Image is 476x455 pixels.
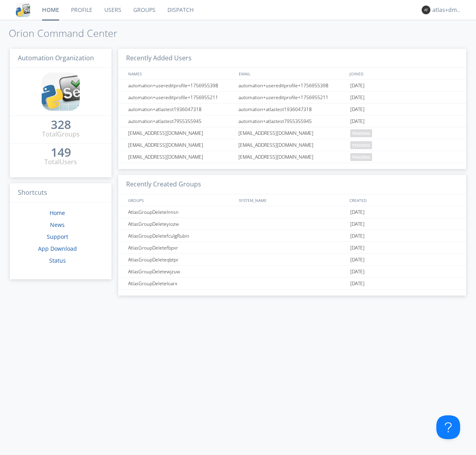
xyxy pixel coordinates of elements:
img: 373638.png [422,6,430,14]
div: [EMAIL_ADDRESS][DOMAIN_NAME] [236,139,348,151]
div: NAMES [126,68,235,79]
div: AtlasGroupDeleteyiozw [126,218,236,230]
span: [DATE] [350,254,365,266]
div: [EMAIL_ADDRESS][DOMAIN_NAME] [236,151,348,163]
div: SYSTEM_NAME [237,194,347,206]
div: AtlasGroupDeleteloarx [126,278,236,289]
div: [EMAIL_ADDRESS][DOMAIN_NAME] [236,127,348,139]
a: Home [50,209,65,217]
div: 149 [51,148,71,156]
span: [DATE] [350,104,365,115]
h3: Recently Added Users [118,49,466,68]
div: automation+atlastest1936047318 [236,104,348,115]
div: AtlasGroupDeleteqbtpr [126,254,236,265]
a: [EMAIL_ADDRESS][DOMAIN_NAME][EMAIL_ADDRESS][DOMAIN_NAME]pending [118,151,466,163]
a: automation+atlastest1936047318automation+atlastest1936047318[DATE] [118,104,466,115]
span: [DATE] [350,278,365,290]
div: [EMAIL_ADDRESS][DOMAIN_NAME] [126,127,236,139]
div: AtlasGroupDeletefbpxr [126,242,236,253]
img: cddb5a64eb264b2086981ab96f4c1ba7 [16,3,30,17]
a: [EMAIL_ADDRESS][DOMAIN_NAME][EMAIL_ADDRESS][DOMAIN_NAME]pending [118,139,466,151]
div: JOINED [347,68,459,79]
a: AtlasGroupDeleteqbtpr[DATE] [118,254,466,266]
a: News [50,221,65,228]
a: AtlasGroupDeletewjzuw[DATE] [118,266,466,278]
span: [DATE] [350,266,365,278]
div: AtlasGroupDeletefculgRubin [126,230,236,242]
a: automation+usereditprofile+1756955398automation+usereditprofile+1756955398[DATE] [118,80,466,92]
div: automation+atlastest7955355945 [126,115,236,127]
div: automation+atlastest1936047318 [126,104,236,115]
div: EMAIL [237,68,347,79]
div: 328 [51,121,71,129]
span: [DATE] [350,230,365,242]
a: AtlasGroupDeleteyiozw[DATE] [118,218,466,230]
a: [EMAIL_ADDRESS][DOMAIN_NAME][EMAIL_ADDRESS][DOMAIN_NAME]pending [118,127,466,139]
a: 149 [51,148,71,157]
div: automation+usereditprofile+1756955398 [236,80,348,91]
span: pending [350,141,372,149]
a: 328 [51,121,71,130]
h3: Shortcuts [10,183,111,203]
div: automation+usereditprofile+1756955211 [236,92,348,103]
a: Support [47,233,68,240]
span: [DATE] [350,92,365,104]
div: automation+usereditprofile+1756955211 [126,92,236,103]
span: [DATE] [350,218,365,230]
div: AtlasGroupDeletewjzuw [126,266,236,277]
span: [DATE] [350,115,365,127]
div: [EMAIL_ADDRESS][DOMAIN_NAME] [126,139,236,151]
img: cddb5a64eb264b2086981ab96f4c1ba7 [42,73,80,111]
span: pending [350,153,372,161]
div: Total Users [44,157,77,167]
a: App Download [38,245,77,252]
h3: Recently Created Groups [118,175,466,194]
span: pending [350,129,372,137]
div: automation+usereditprofile+1756955398 [126,80,236,91]
div: [EMAIL_ADDRESS][DOMAIN_NAME] [126,151,236,163]
div: AtlasGroupDeletelnnsn [126,206,236,218]
a: AtlasGroupDeletelnnsn[DATE] [118,206,466,218]
div: atlas+dm+only+lead [432,6,462,14]
div: automation+atlastest7955355945 [236,115,348,127]
div: Total Groups [42,130,80,139]
a: automation+atlastest7955355945automation+atlastest7955355945[DATE] [118,115,466,127]
iframe: Toggle Customer Support [436,415,460,439]
span: [DATE] [350,206,365,218]
div: CREATED [347,194,459,206]
span: [DATE] [350,80,365,92]
a: automation+usereditprofile+1756955211automation+usereditprofile+1756955211[DATE] [118,92,466,104]
a: AtlasGroupDeletefbpxr[DATE] [118,242,466,254]
div: GROUPS [126,194,235,206]
span: [DATE] [350,242,365,254]
a: Status [49,257,66,264]
span: Automation Organization [18,54,94,62]
a: AtlasGroupDeleteloarx[DATE] [118,278,466,290]
a: AtlasGroupDeletefculgRubin[DATE] [118,230,466,242]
